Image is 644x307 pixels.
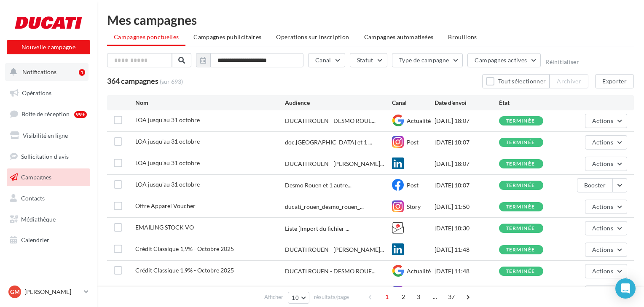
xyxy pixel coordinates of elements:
div: [DATE] 18:30 [435,224,499,232]
span: ... [428,290,442,304]
span: Actualité [407,267,431,275]
span: Story [407,203,421,210]
button: Type de campagne [392,53,463,67]
a: Contacts [5,190,92,207]
a: Médiathèque [5,211,92,228]
span: Campagnes publicitaires [193,33,261,40]
span: Campagnes actives [475,56,527,64]
span: Actions [592,246,613,253]
button: Réinitialiser [545,59,579,65]
div: [DATE] 18:07 [435,160,499,168]
div: 99+ [74,111,87,118]
span: Opérations [22,89,51,96]
a: GM [PERSON_NAME] [7,284,90,300]
a: Boîte de réception99+ [5,105,92,123]
span: Brouillons [448,33,477,40]
button: Statut [350,53,387,67]
button: Exporter [595,74,634,88]
span: Actions [592,203,613,210]
div: Mes campagnes [107,13,634,26]
span: EMAILING STOCK VO [135,224,194,231]
button: Actions [585,264,627,278]
span: Visibilité en ligne [23,132,68,139]
span: Operations sur inscription [276,33,349,40]
div: [DATE] 11:48 [435,267,499,275]
button: Actions [585,114,627,128]
button: Tout sélectionner [482,74,550,88]
div: 1 [79,69,85,76]
span: LOA jusqu'au 31 octobre [135,159,200,166]
button: Actions [585,200,627,214]
div: terminée [506,183,535,188]
span: Liste [Import du fichier ... [285,224,349,233]
span: Actions [592,224,613,232]
span: LOA jusqu'au 31 octobre [135,116,200,123]
div: terminée [506,247,535,253]
p: [PERSON_NAME] [24,288,80,296]
span: GM [10,288,20,296]
button: Notifications 1 [5,63,89,81]
div: Audience [285,99,392,107]
div: Date d'envoi [435,99,499,107]
button: Actions [585,286,627,300]
button: Booster [577,178,613,192]
div: [DATE] 18:07 [435,138,499,147]
span: Boîte de réception [21,110,70,117]
div: [DATE] 18:07 [435,117,499,125]
span: Post [407,139,419,146]
span: DUCATI ROUEN - [PERSON_NAME]... [285,246,384,254]
button: Actions [585,221,627,235]
button: Campagnes actives [467,53,541,67]
button: 10 [288,292,309,304]
div: terminée [506,204,535,210]
span: Actions [592,267,613,275]
span: Post [407,182,419,189]
a: Sollicitation d'avis [5,148,92,166]
div: Canal [392,99,435,107]
div: État [499,99,563,107]
span: 10 [292,294,299,301]
div: Open Intercom Messenger [615,278,636,299]
span: Campagnes automatisées [364,33,434,40]
div: terminée [506,269,535,274]
span: DUCATI ROUEN - DESMO ROUE... [285,117,376,125]
span: DUCATI ROUEN - [PERSON_NAME]... [285,160,384,168]
div: terminée [506,226,535,231]
span: DUCATI ROUEN - DESMO ROUE... [285,267,376,275]
span: Offre Apparel Voucher [135,202,196,209]
span: Notifications [22,68,56,75]
a: Opérations [5,84,92,102]
button: Actions [585,135,627,149]
button: Canal [308,53,345,67]
button: Actions [585,157,627,171]
button: Actions [585,243,627,257]
span: Crédit Classique 1,9% - Octobre 2025 [135,267,234,274]
span: 2 [397,290,410,304]
span: Sollicitation d'avis [21,152,69,160]
button: Nouvelle campagne [7,40,90,54]
span: Actions [592,139,613,146]
span: résultats/page [314,293,349,301]
span: (sur 693) [160,77,183,86]
span: Médiathèque [21,216,56,223]
span: doc.[GEOGRAPHIC_DATA] et 1 ... [285,138,372,147]
span: Calendrier [21,236,49,243]
span: Afficher [264,293,283,301]
div: terminée [506,140,535,145]
div: Desmo Rouen et 1 autre... [285,181,352,190]
a: Campagnes [5,168,92,186]
div: [DATE] 18:07 [435,181,499,190]
span: 1 [380,290,394,304]
span: Actions [592,117,613,124]
span: Crédit Classique 1,9% - Octobre 2025 [135,245,234,252]
button: Archiver [550,74,588,88]
span: 3 [412,290,425,304]
span: Contacts [21,195,45,202]
div: [DATE] 11:48 [435,246,499,254]
a: Visibilité en ligne [5,127,92,144]
div: [DATE] 11:50 [435,203,499,211]
div: terminée [506,161,535,167]
span: Actions [592,160,613,167]
div: Nom [135,99,285,107]
span: 364 campagnes [107,76,158,85]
